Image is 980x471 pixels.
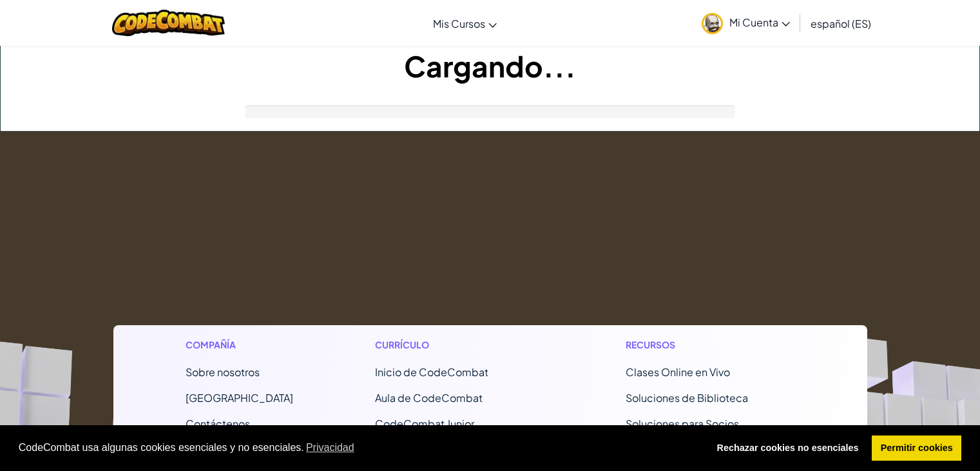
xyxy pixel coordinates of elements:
[1,46,979,86] h1: Cargando...
[375,365,488,379] span: Inicio de CodeCombat
[702,13,723,34] img: avatar
[186,338,293,352] h1: Compañía
[729,15,790,29] span: Mi Cuenta
[186,417,250,430] span: Contáctenos
[626,417,739,430] a: Soluciones para Socios
[695,3,796,43] a: Mi Cuenta
[626,338,795,352] h1: Recursos
[427,6,503,41] a: Mis Cursos
[112,10,225,36] img: CodeCombat logo
[433,17,485,30] span: Mis Cursos
[375,338,544,352] h1: Currículo
[872,436,961,461] a: allow cookies
[804,6,878,41] a: español (ES)
[186,391,293,405] a: [GEOGRAPHIC_DATA]
[19,438,698,457] span: CodeCombat usa algunas cookies esenciales y no esenciales.
[708,436,867,461] a: deny cookies
[375,391,483,405] a: Aula de CodeCombat
[375,417,474,430] a: CodeCombat Junior
[626,365,730,379] a: Clases Online en Vivo
[811,17,871,30] span: español (ES)
[626,391,748,405] a: Soluciones de Biblioteca
[304,438,356,457] a: learn more about cookies
[186,365,260,379] a: Sobre nosotros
